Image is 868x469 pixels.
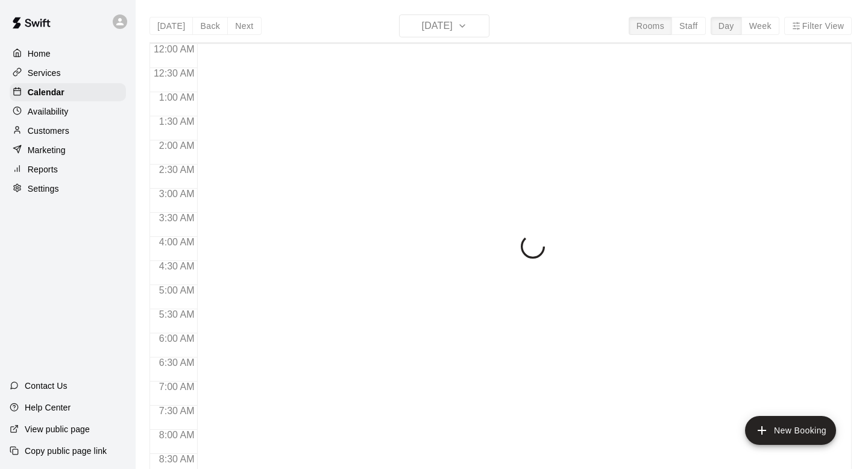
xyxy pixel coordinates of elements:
span: 3:00 AM [156,189,198,199]
a: Settings [10,180,126,198]
p: Home [28,48,51,60]
span: 4:30 AM [156,261,198,271]
a: Reports [10,160,126,178]
span: 6:00 AM [156,333,198,344]
span: 3:30 AM [156,213,198,223]
span: 5:00 AM [156,285,198,295]
span: 4:00 AM [156,237,198,247]
p: Customers [28,125,69,137]
p: Settings [28,183,59,195]
span: 2:00 AM [156,140,198,151]
p: View public page [25,423,90,435]
span: 8:00 AM [156,430,198,440]
p: Marketing [28,144,66,156]
span: 1:30 AM [156,116,198,127]
p: Reports [28,163,58,175]
span: 1:00 AM [156,92,198,102]
span: 6:30 AM [156,357,198,368]
span: 8:30 AM [156,454,198,464]
p: Help Center [25,401,71,414]
span: 12:30 AM [151,68,198,78]
p: Services [28,67,61,79]
span: 5:30 AM [156,309,198,319]
a: Calendar [10,83,126,101]
span: 12:00 AM [151,44,198,54]
a: Home [10,45,126,63]
a: Services [10,64,126,82]
p: Contact Us [25,380,68,392]
a: Marketing [10,141,126,159]
span: 7:00 AM [156,382,198,392]
p: Calendar [28,86,64,98]
span: 7:30 AM [156,406,198,416]
p: Copy public page link [25,445,107,457]
p: Availability [28,105,69,118]
span: 2:30 AM [156,165,198,175]
a: Customers [10,122,126,140]
button: add [745,416,836,445]
a: Availability [10,102,126,121]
